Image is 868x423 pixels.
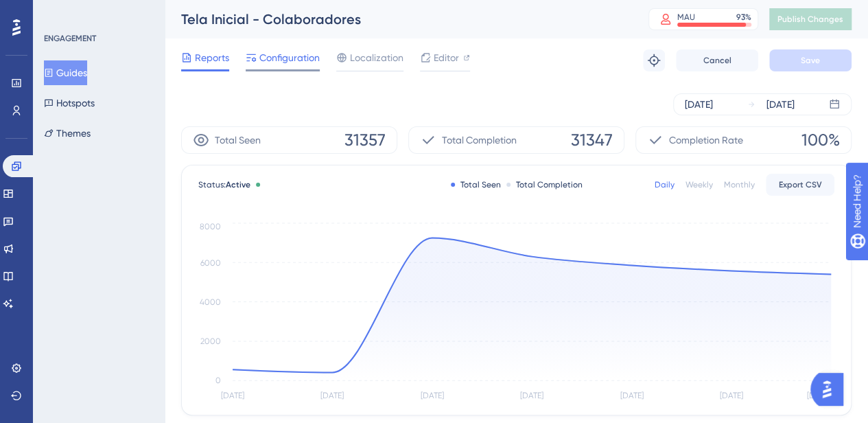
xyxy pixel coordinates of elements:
div: Weekly [685,179,713,190]
div: Total Seen [451,179,501,190]
span: Publish Changes [777,14,843,25]
tspan: [DATE] [620,391,643,400]
span: Total Completion [442,132,517,148]
tspan: [DATE] [807,391,830,400]
button: Save [769,49,852,71]
tspan: 6000 [200,258,221,268]
tspan: [DATE] [520,391,543,400]
span: Status: [198,179,250,190]
span: Reports [195,49,229,66]
button: Hotspots [44,91,95,115]
tspan: [DATE] [320,391,344,400]
tspan: 4000 [200,297,221,307]
iframe: UserGuiding AI Assistant Launcher [810,369,852,410]
span: Save [801,55,820,66]
span: Editor [434,49,459,66]
div: Monthly [724,179,755,190]
div: ENGAGEMENT [44,33,96,44]
span: 100% [801,129,840,151]
tspan: [DATE] [221,391,244,400]
span: Export CSV [779,179,822,190]
button: Themes [44,121,91,146]
span: Configuration [259,49,320,66]
tspan: [DATE] [720,391,743,400]
span: Active [226,180,250,190]
tspan: 2000 [200,336,221,346]
span: Localization [350,49,403,66]
tspan: 8000 [200,222,221,231]
div: Tela Inicial - Colaboradores [181,10,614,29]
span: 31357 [344,129,386,151]
span: Total Seen [215,132,261,148]
div: 93 % [736,12,751,23]
div: [DATE] [685,96,713,113]
div: Total Completion [506,179,583,190]
div: [DATE] [766,96,795,113]
div: Daily [655,179,675,190]
span: 31347 [571,129,613,151]
button: Guides [44,60,87,85]
button: Cancel [676,49,758,71]
button: Export CSV [766,174,834,196]
div: MAU [677,12,695,23]
span: Completion Rate [669,132,743,148]
span: Cancel [703,55,731,66]
span: Need Help? [32,3,86,20]
button: Publish Changes [769,8,852,30]
tspan: 0 [215,376,221,385]
tspan: [DATE] [421,391,444,400]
